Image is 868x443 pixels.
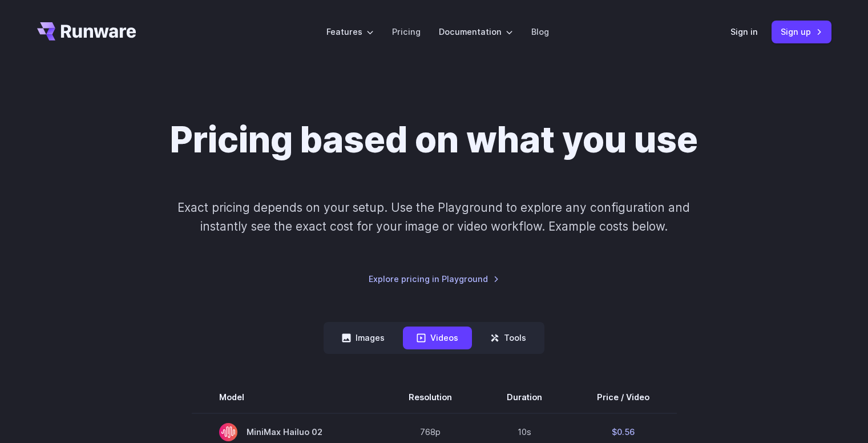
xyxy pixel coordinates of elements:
p: Exact pricing depends on your setup. Use the Playground to explore any configuration and instantl... [156,198,712,236]
th: Price / Video [570,381,677,413]
span: MiniMax Hailuo 02 [219,423,354,441]
a: Pricing [392,25,421,38]
th: Duration [479,381,570,413]
a: Blog [531,25,549,38]
a: Sign in [730,25,758,38]
label: Documentation [439,25,513,38]
th: Resolution [381,381,479,413]
a: Explore pricing in Playground [369,272,499,285]
button: Tools [477,327,540,349]
label: Features [326,25,374,38]
button: Videos [403,327,472,349]
a: Sign up [772,21,831,43]
button: Images [328,327,398,349]
a: Go to / [37,22,136,41]
h1: Pricing based on what you use [170,119,698,162]
th: Model [192,381,381,413]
